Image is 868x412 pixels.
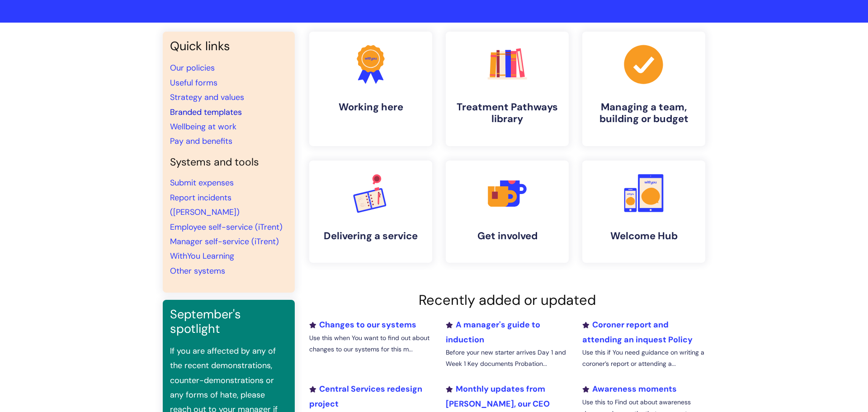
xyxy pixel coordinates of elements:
[446,161,569,263] a: Get involved
[170,62,215,73] a: Our policies
[309,332,432,355] p: Use this when You want to find out about changes to our systems for this m...
[316,101,425,113] h4: Working here
[170,121,236,132] a: Wellbeing at work
[170,107,242,118] a: Branded templates
[453,101,561,125] h4: Treatment Pathways library
[170,307,288,336] h3: September's spotlight
[309,384,422,409] a: Central Services redesign project
[309,319,416,330] a: Changes to our systems
[582,32,705,146] a: Managing a team, building or budget
[309,161,432,263] a: Delivering a service
[309,292,705,308] h2: Recently added or updated
[453,230,561,242] h4: Get involved
[309,32,432,146] a: Working here
[590,101,698,125] h4: Managing a team, building or budget
[446,347,569,369] p: Before your new starter arrives Day 1 and Week 1 Key documents Probation...
[446,32,569,146] a: Treatment Pathways library
[446,384,550,409] a: Monthly updates from [PERSON_NAME], our CEO
[582,319,693,345] a: Coroner report and attending an inquest Policy
[582,347,705,369] p: Use this if You need guidance on writing a coroner’s report or attending a...
[170,236,279,247] a: Manager self-service (iTrent)
[170,222,283,232] a: Employee self-service (iTrent)
[170,77,217,88] a: Useful forms
[582,384,677,394] a: Awareness moments
[582,161,705,263] a: Welcome Hub
[170,251,234,261] a: WithYou Learning
[316,230,425,242] h4: Delivering a service
[170,92,244,103] a: Strategy and values
[170,177,234,188] a: Submit expenses
[170,39,288,53] h3: Quick links
[446,319,540,345] a: A manager's guide to induction
[170,265,225,276] a: Other systems
[170,156,288,169] h4: Systems and tools
[170,136,232,147] a: Pay and benefits
[170,192,240,218] a: Report incidents ([PERSON_NAME])
[590,230,698,242] h4: Welcome Hub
